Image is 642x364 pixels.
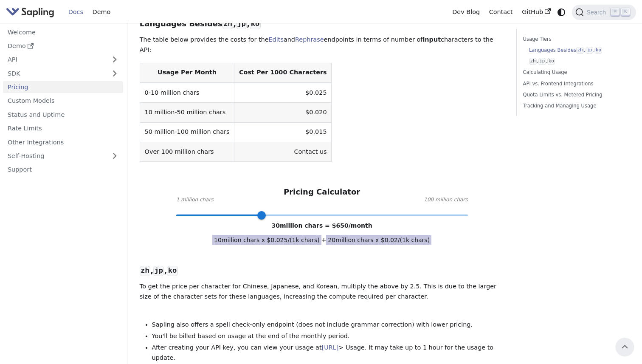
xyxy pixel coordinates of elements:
[326,235,431,245] span: 20 million chars x $ 0.02 /(1k chars)
[140,142,234,162] td: Over 100 million chars
[3,81,123,93] a: Pricing
[484,6,518,19] a: Contact
[284,187,360,197] h3: Pricing Calculator
[538,58,546,65] code: jp
[152,343,504,363] li: After creating your API key, you can view your usage at > Usage. It may take up to 1 hour for the...
[140,122,234,142] td: 50 million-100 million chars
[3,40,123,52] a: Demo
[234,63,332,83] th: Cost Per 1000 Characters
[140,103,234,122] td: 10 million-50 million chars
[152,331,504,341] li: You'll be billed based on usage at the end of the monthly period.
[616,338,634,356] button: Scroll back to top
[140,83,234,103] td: 0-10 million chars
[322,344,339,351] a: [URL]
[167,266,177,276] code: ko
[106,54,123,66] button: Expand sidebar category 'API'
[3,164,123,176] a: Support
[3,54,106,66] a: API
[272,222,372,229] span: 30 million chars = $ 650 /month
[3,108,123,121] a: Status and Uptime
[422,36,441,43] strong: input
[424,196,467,204] span: 100 million chars
[523,68,627,76] a: Calculating Usage
[234,122,332,142] td: $0.015
[586,47,593,54] code: jp
[152,320,504,330] li: Sapling also offers a spell check-only endpoint (does not include grammar correction) with lower ...
[523,102,627,110] a: Tracking and Managing Usage
[576,47,584,54] code: zh
[140,35,504,55] p: The table below provides the costs for the and endpoints in terms of number of characters to the ...
[3,95,123,107] a: Custom Models
[517,6,555,19] a: GitHub
[547,58,555,65] code: ko
[6,6,54,18] img: Sapling.ai
[234,83,332,103] td: $0.025
[621,8,630,16] kbd: K
[64,6,88,19] a: Docs
[523,91,627,99] a: Quota Limits vs. Metered Pricing
[572,5,636,20] button: Search (Command+K)
[212,235,321,245] span: 10 million chars x $ 0.025 /(1k chars)
[3,122,123,135] a: Rate Limits
[234,142,332,162] td: Contact us
[140,63,234,83] th: Usage Per Month
[140,266,504,276] h3: , ,
[555,6,568,18] button: Switch between dark and light mode (currently system mode)
[448,6,484,19] a: Dev Blog
[106,67,123,79] button: Expand sidebar category 'SDK'
[3,136,123,148] a: Other Integrations
[523,35,627,43] a: Usage Tiers
[523,80,627,88] a: API vs. Frontend Integrations
[236,19,247,29] code: jp
[140,266,150,276] code: zh
[529,58,537,65] code: zh
[611,8,619,16] kbd: ⌘
[269,36,284,43] a: Edits
[3,26,123,38] a: Welcome
[176,196,214,204] span: 1 million chars
[88,6,115,19] a: Demo
[3,150,123,162] a: Self-Hosting
[529,46,624,54] a: Languages Besideszh,jp,ko
[140,19,504,29] h3: Languages Besides , ,
[295,36,324,43] a: Rephrase
[140,282,504,302] p: To get the price per character for Chinese, Japanese, and Korean, multiply the above by 2.5. This...
[153,266,164,276] code: jp
[529,57,624,65] a: zh,jp,ko
[3,67,106,79] a: SDK
[222,19,233,29] code: zh
[584,9,611,16] span: Search
[594,47,602,54] code: ko
[6,6,57,18] a: Sapling.ai
[234,103,332,122] td: $0.020
[250,19,260,29] code: ko
[321,237,327,243] span: +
